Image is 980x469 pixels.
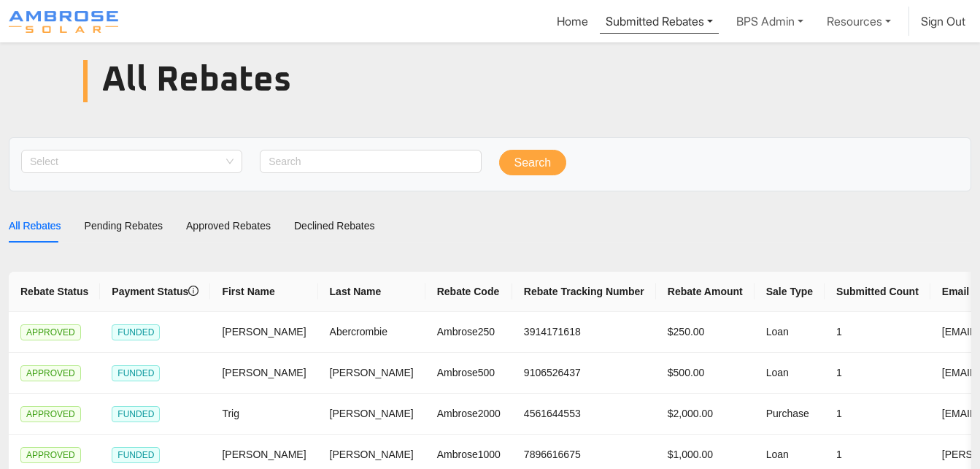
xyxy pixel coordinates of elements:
[821,7,897,36] a: Resources
[730,7,809,36] a: BPS Admin
[210,272,317,312] th: First Name
[425,353,512,394] td: Ambrose500
[210,312,317,353] td: [PERSON_NAME]
[656,272,755,312] th: Rebate Amount
[656,394,755,435] td: $2,000.00
[20,324,81,340] span: APPROVED
[755,272,825,312] th: Sale Type
[600,7,719,34] a: Submitted Rebates
[294,218,375,234] div: Declined Rebates
[825,272,930,312] th: Submitted Count
[20,406,81,422] span: APPROVED
[425,312,512,353] td: Ambrose250
[186,218,271,234] div: Approved Rebates
[112,324,160,340] span: FUNDED
[499,150,567,176] button: Search
[9,272,100,312] th: Rebate Status
[102,60,606,102] h3: All Rebates
[512,272,656,312] th: Rebate Tracking Number
[656,312,755,353] td: $250.00
[557,14,588,28] a: Home
[112,365,160,381] span: FUNDED
[755,312,825,353] td: Loan
[210,353,317,394] td: [PERSON_NAME]
[656,353,755,394] td: $500.00
[825,312,930,353] td: 1
[20,447,81,463] span: APPROVED
[112,447,160,463] span: FUNDED
[425,272,512,312] th: Rebate Code
[825,353,930,394] td: 1
[112,406,160,422] span: FUNDED
[9,11,118,33] img: Program logo
[755,353,825,394] td: Loan
[318,312,425,353] td: Abercrombie
[425,394,512,435] td: Ambrose2000
[512,312,656,353] td: 3914171618
[112,283,198,300] div: Payment Status
[85,218,163,234] div: Pending Rebates
[825,394,930,435] td: 1
[755,394,825,435] td: Purchase
[210,394,317,435] td: Trig
[512,394,656,435] td: 4561644553
[9,218,61,234] div: All Rebates
[921,14,965,28] a: Sign Out
[318,353,425,394] td: [PERSON_NAME]
[318,394,425,435] td: [PERSON_NAME]
[269,153,460,169] input: Search
[318,272,425,312] th: Last Name
[512,353,656,394] td: 9106526437
[188,286,198,296] span: info-circle
[20,365,81,381] span: APPROVED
